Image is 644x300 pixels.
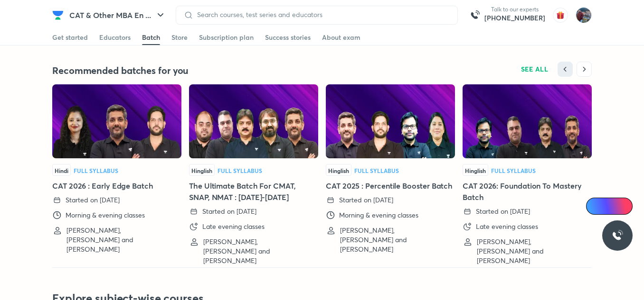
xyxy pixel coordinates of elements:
[322,30,360,45] a: About exam
[339,195,393,205] p: Started on [DATE]
[52,84,181,158] img: Thumbnail
[199,33,254,42] div: Subscription plan
[171,33,188,42] div: Store
[515,62,554,77] button: SEE ALL
[55,167,68,174] span: Hindi
[66,210,145,220] p: Morning & evening classes
[203,237,311,265] p: [PERSON_NAME], [PERSON_NAME] and [PERSON_NAME]
[189,84,318,158] img: Thumbnail
[193,11,450,18] input: Search courses, test series and educators
[265,30,311,45] a: Success stories
[202,207,256,216] p: Started on [DATE]
[463,180,592,203] h5: CAT 2026: Foundation To Mastery Batch
[322,33,360,42] div: About exam
[592,202,599,210] img: Icon
[612,230,623,241] img: ttu
[576,7,592,23] img: Prashant saluja
[340,226,447,254] p: [PERSON_NAME], [PERSON_NAME] and [PERSON_NAME]
[99,33,131,42] div: Educators
[586,198,633,215] a: Ai Doubts
[476,207,530,216] p: Started on [DATE]
[484,6,545,13] p: Talk to our experts
[265,33,311,42] div: Success stories
[477,237,584,265] p: [PERSON_NAME], [PERSON_NAME] and [PERSON_NAME]
[52,64,322,77] h4: Recommended batches for you
[602,202,627,210] span: Ai Doubts
[326,180,455,191] h5: CAT 2025 : Percentile Booster Batch
[218,167,262,174] span: Full Syllabus
[465,167,486,174] span: Hinglish
[465,6,484,25] img: call-us
[66,195,120,205] p: Started on [DATE]
[476,222,538,231] p: Late evening classes
[171,30,188,45] a: Store
[99,30,131,45] a: Educators
[52,180,181,191] h5: CAT 2026 : Early Edge Batch
[66,226,174,254] p: [PERSON_NAME], [PERSON_NAME] and [PERSON_NAME]
[52,33,88,42] div: Get started
[52,9,64,21] img: Company Logo
[191,167,212,174] span: Hinglish
[64,6,172,25] button: CAT & Other MBA En ...
[74,167,118,174] span: Full Syllabus
[189,180,318,203] h5: The Ultimate Batch For CMAT, SNAP, NMAT : [DATE]-[DATE]
[553,8,568,23] img: avatar
[52,30,88,45] a: Get started
[328,167,349,174] span: Hinglish
[326,84,455,158] img: Thumbnail
[491,167,536,174] span: Full Syllabus
[142,33,160,42] div: Batch
[521,66,549,73] span: SEE ALL
[142,30,160,45] a: Batch
[339,210,418,220] p: Morning & evening classes
[354,167,399,174] span: Full Syllabus
[484,13,545,23] a: [PHONE_NUMBER]
[202,222,265,231] p: Late evening classes
[199,30,254,45] a: Subscription plan
[463,84,592,158] img: Thumbnail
